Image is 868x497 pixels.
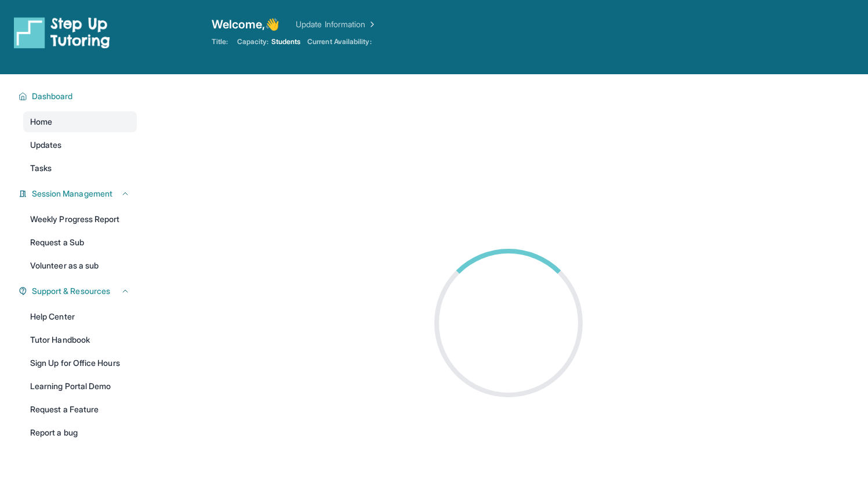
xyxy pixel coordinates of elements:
[30,116,52,128] span: Home
[296,19,377,30] a: Update Information
[365,19,377,30] img: Chevron Right
[27,188,130,199] button: Session Management
[237,37,269,46] span: Capacity:
[271,37,301,46] span: Students
[23,232,137,253] a: Request a Sub
[23,353,137,373] a: Sign Up for Office Hours
[23,111,137,132] a: Home
[23,376,137,397] a: Learning Portal Demo
[32,90,73,102] span: Dashboard
[23,209,137,230] a: Weekly Progress Report
[23,306,137,327] a: Help Center
[23,158,137,179] a: Tasks
[30,162,52,174] span: Tasks
[212,37,228,46] span: Title:
[307,37,371,46] span: Current Availability:
[27,90,130,102] button: Dashboard
[23,135,137,155] a: Updates
[27,285,130,297] button: Support & Resources
[23,329,137,350] a: Tutor Handbook
[23,399,137,420] a: Request a Feature
[23,255,137,276] a: Volunteer as a sub
[212,16,280,32] span: Welcome, 👋
[32,188,112,199] span: Session Management
[23,422,137,443] a: Report a bug
[30,139,62,151] span: Updates
[14,16,110,49] img: logo
[32,285,110,297] span: Support & Resources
